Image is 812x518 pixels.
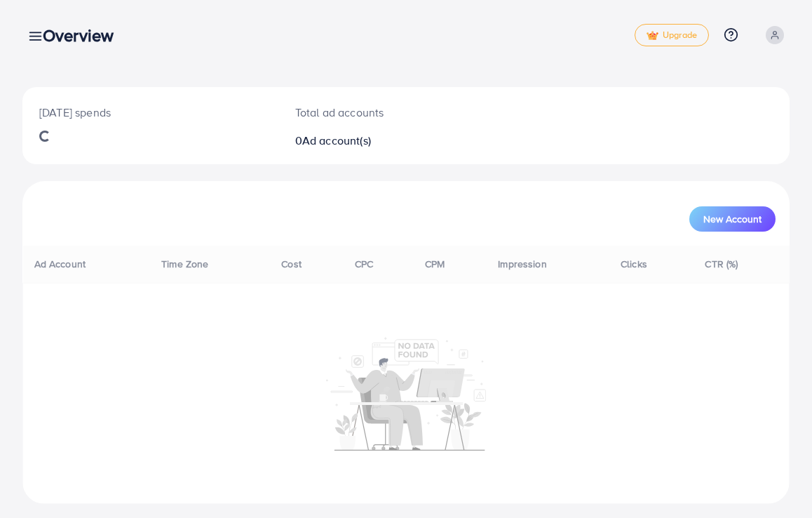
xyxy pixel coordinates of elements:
span: Ad account(s) [302,133,371,148]
a: tickUpgrade [635,24,709,46]
p: Total ad accounts [295,104,454,121]
h3: Overview [43,25,125,46]
button: New Account [689,206,776,232]
img: tick [647,31,658,41]
span: New Account [703,214,762,224]
p: [DATE] spends [39,104,262,121]
h2: 0 [295,134,454,147]
span: Upgrade [647,30,697,41]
